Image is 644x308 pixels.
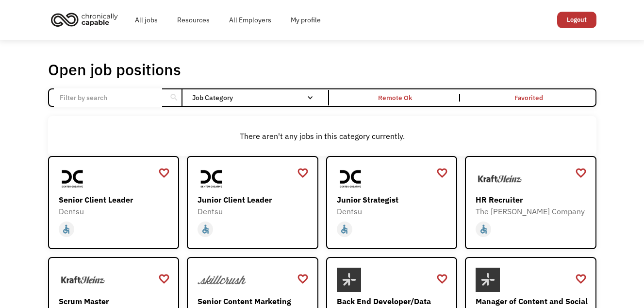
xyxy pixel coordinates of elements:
div: Dentsu [337,205,449,217]
a: The Kraft Heinz CompanyHR RecruiterThe [PERSON_NAME] Companyaccessible [465,156,596,250]
h1: Open job positions [48,60,181,79]
a: favorite_border [158,166,170,180]
div: accessible [339,222,349,237]
a: DentsuSenior Client LeaderDentsuaccessible [48,156,180,250]
img: The Kraft Heinz Company [476,167,524,191]
form: Email Form [48,88,596,107]
div: HR Recruiter [476,194,588,205]
a: Remote Ok [329,89,462,106]
div: The [PERSON_NAME] Company [476,205,588,217]
input: Filter by search [54,88,162,107]
div: Job Category [192,94,323,101]
a: favorite_border [575,166,587,180]
div: Scrum Master [59,295,171,307]
a: Favorited [462,89,595,106]
img: Dentsu [198,167,226,191]
div: Dentsu [198,205,310,217]
a: favorite_border [297,272,309,286]
div: Dentsu [59,205,171,217]
a: favorite_border [575,272,587,286]
img: Chronically Capable logo [48,9,121,30]
a: favorite_border [436,166,448,180]
a: favorite_border [297,166,309,180]
div: search [169,90,179,105]
div: Remote Ok [378,92,412,103]
img: Skillcrush [198,268,246,292]
div: There aren't any jobs in this category currently. [53,130,592,142]
a: favorite_border [436,272,448,286]
a: Logout [557,12,596,28]
a: home [48,9,125,30]
div: accessible [479,222,489,237]
a: My profile [281,4,330,35]
a: DentsuJunior StrategistDentsuaccessible [326,156,458,250]
img: Chronius Health [337,268,361,292]
img: Dentsu [337,167,365,191]
div: Junior Strategist [337,194,449,205]
img: Dentsu [59,167,87,191]
a: Resources [167,4,219,35]
img: The Kraft Heinz Company [59,268,107,292]
div: accessible [200,222,211,237]
a: All Employers [219,4,281,35]
div: Junior Client Leader [198,194,310,205]
div: Job Category [192,90,323,105]
a: DentsuJunior Client LeaderDentsuaccessible [187,156,318,250]
a: favorite_border [158,272,170,286]
a: All jobs [125,4,167,35]
div: Senior Client Leader [59,194,171,205]
div: accessible [61,222,71,237]
img: Chronius Health [476,268,500,292]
